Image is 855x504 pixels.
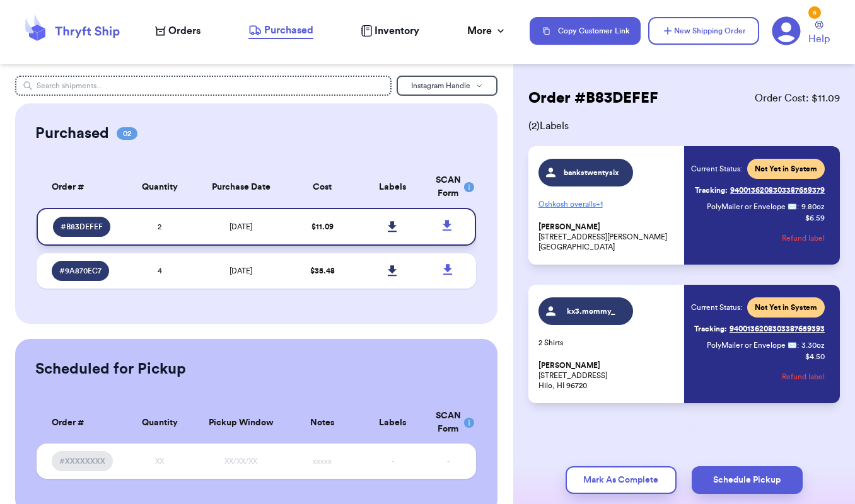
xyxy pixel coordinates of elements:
[805,213,825,223] p: $ 6.59
[311,223,334,231] span: $ 11.09
[561,168,621,178] span: bankstwentysix
[538,222,600,232] span: [PERSON_NAME]
[755,302,817,312] span: Not Yet in System
[695,180,825,200] a: Tracking:9400136208303387659379
[707,341,797,349] span: PolyMailer or Envelope ✉️
[248,23,313,39] a: Purchased
[691,164,742,174] span: Current Status:
[125,402,195,444] th: Quantity
[538,222,677,252] p: [STREET_ADDRESS][PERSON_NAME] [GEOGRAPHIC_DATA]
[596,200,603,208] span: + 1
[801,340,825,350] span: 3.30 oz
[755,91,840,106] span: Order Cost: $ 11.09
[561,306,621,316] span: kx3.mommy_
[808,6,821,19] div: 6
[808,21,830,47] a: Help
[117,127,137,140] span: 02
[782,363,825,391] button: Refund label
[692,466,803,494] button: Schedule Pickup
[538,194,677,214] p: Oshkosh overalls
[797,202,799,212] span: :
[155,23,201,38] a: Orders
[707,203,797,210] span: PolyMailer or Envelope ✉️
[158,223,161,231] span: 2
[538,360,677,391] p: [STREET_ADDRESS] Hilo, HI 96720
[37,402,124,444] th: Order #
[694,324,727,334] span: Tracking:
[694,319,825,339] a: Tracking:9400136208303387659393
[411,82,470,89] span: Instagram Handle
[195,402,287,444] th: Pickup Window
[755,164,817,174] span: Not Yet in System
[35,359,186,379] h2: Scheduled for Pickup
[648,17,759,45] button: New Shipping Order
[313,457,332,465] span: xxxxx
[566,466,677,494] button: Mark As Complete
[530,17,641,45] button: Copy Customer Link
[436,174,462,200] div: SCAN Form
[808,31,830,47] span: Help
[37,166,124,208] th: Order #
[528,88,658,108] h2: Order # B83DEFEF
[436,409,462,436] div: SCAN Form
[168,23,201,38] span: Orders
[467,23,507,38] div: More
[155,457,164,465] span: XX
[195,166,287,208] th: Purchase Date
[695,185,728,195] span: Tracking:
[397,76,497,96] button: Instagram Handle
[801,202,825,212] span: 9.80 oz
[538,338,677,348] p: 2 Shirts
[230,223,252,231] span: [DATE]
[447,457,450,465] span: -
[358,402,427,444] th: Labels
[805,352,825,362] p: $ 4.50
[158,267,162,275] span: 4
[288,166,358,208] th: Cost
[797,340,799,350] span: :
[538,361,600,370] span: [PERSON_NAME]
[528,118,840,134] span: ( 2 ) Labels
[772,16,801,45] a: 6
[375,23,419,38] span: Inventory
[59,266,102,276] span: # 9A870EC7
[310,267,335,275] span: $ 35.48
[61,222,103,232] span: # B83DEFEF
[358,166,427,208] th: Labels
[264,23,313,38] span: Purchased
[230,267,252,275] span: [DATE]
[35,123,109,144] h2: Purchased
[59,456,105,466] span: #XXXXXXXX
[361,23,419,38] a: Inventory
[15,76,392,96] input: Search shipments...
[782,224,825,252] button: Refund label
[125,166,195,208] th: Quantity
[392,457,394,465] span: -
[691,302,742,312] span: Current Status:
[288,402,358,444] th: Notes
[224,457,257,465] span: XX/XX/XX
